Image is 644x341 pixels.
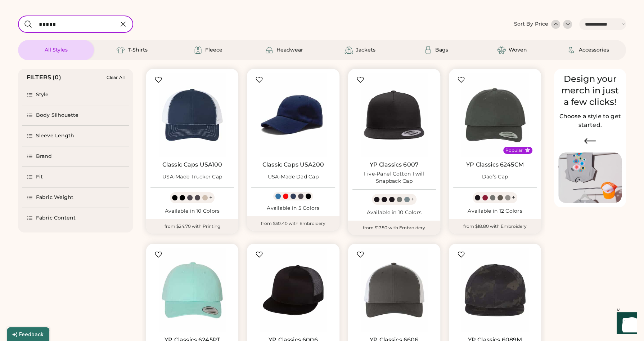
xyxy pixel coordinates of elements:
[525,147,530,153] button: Popular Style
[567,46,576,54] img: Accessories Icon
[36,214,76,222] div: Fabric Content
[251,205,335,212] div: Available in 5 Colors
[128,46,148,54] div: T-Shirts
[369,161,418,168] a: YP Classics 6007
[466,161,524,168] a: YP Classics 6245CM
[497,46,506,54] img: Woven Icon
[36,132,74,139] div: Sleeve Length
[453,208,537,215] div: Available in 12 Colors
[194,46,202,54] img: Fleece Icon
[45,46,68,54] div: All Styles
[453,248,537,332] img: YP Classics 6089M Flat Bill Snapback Cap
[424,46,432,54] img: Bags Icon
[348,221,440,235] div: from $17.50 with Embroidery
[578,46,609,54] div: Accessories
[453,73,537,157] img: YP Classics 6245CM Dad’s Cap
[251,73,335,157] img: Classic Caps USA200 USA-Made Dad Cap
[107,75,125,80] div: Clear All
[150,73,234,157] img: Classic Caps USA100 USA-Made Trucker Cap
[209,194,212,201] div: +
[558,73,622,108] div: Design your merch in just a few clicks!
[505,147,523,153] div: Popular
[265,46,274,54] img: Headwear Icon
[482,173,508,181] div: Dad’s Cap
[251,248,335,332] img: YP Classics 6006 Flat Bill Trucker Cap
[162,161,222,168] a: Classic Caps USA100
[449,219,541,234] div: from $18.80 with Embroidery
[247,216,339,231] div: from $30.40 with Embroidery
[36,173,43,181] div: Fit
[558,152,622,203] img: Image of Lisa Congdon Eye Print on T-Shirt and Hat
[27,73,61,82] div: FILTERS (0)
[276,46,303,54] div: Headwear
[116,46,125,54] img: T-Shirts Icon
[610,309,641,340] iframe: Front Chat
[435,46,448,54] div: Bags
[352,170,436,185] div: Five-Panel Cotton Twill Snapback Cap
[352,209,436,216] div: Available in 10 Colors
[205,46,222,54] div: Fleece
[509,46,527,54] div: Woven
[356,46,375,54] div: Jackets
[150,248,234,332] img: YP Classics 6245PT Peached Twill Dad's Cap
[514,21,548,28] div: Sort By Price
[512,194,515,201] div: +
[352,73,436,157] img: YP Classics 6007 Five-Panel Cotton Twill Snapback Cap
[150,208,234,215] div: Available in 10 Colors
[262,161,324,168] a: Classic Caps USA200
[352,248,436,332] img: YP Classics 6606 Six-Panel Retro Trucker Cap
[558,112,622,129] h2: Choose a style to get started.
[36,194,73,201] div: Fabric Weight
[36,91,49,98] div: Style
[146,219,238,234] div: from $24.70 with Printing
[411,195,414,203] div: +
[162,173,222,181] div: USA-Made Trucker Cap
[344,46,353,54] img: Jackets Icon
[36,112,79,119] div: Body Silhouette
[36,153,52,160] div: Brand
[268,173,319,181] div: USA-Made Dad Cap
